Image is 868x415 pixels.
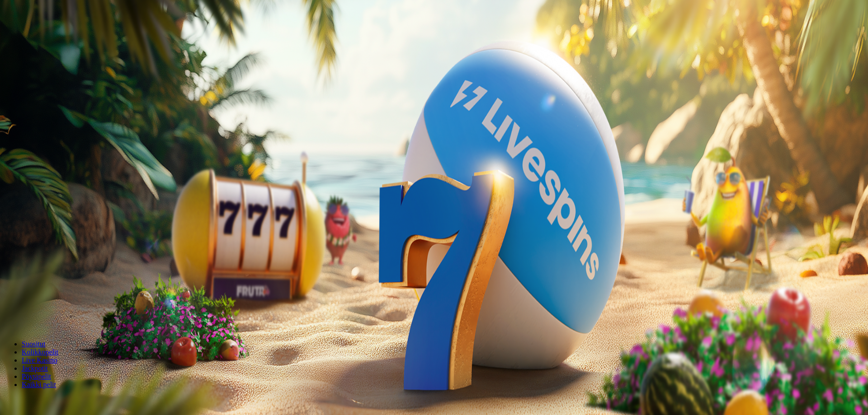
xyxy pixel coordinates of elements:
[22,348,58,356] a: Kolikkopelit
[22,373,51,380] a: Pöytäpelit
[22,356,57,364] a: Live Kasino
[22,381,56,388] a: Kaikki pelit
[22,340,45,348] a: Suositut
[4,325,864,389] nav: Lobby
[4,325,864,406] header: Lobby
[22,364,48,372] a: Jackpotit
